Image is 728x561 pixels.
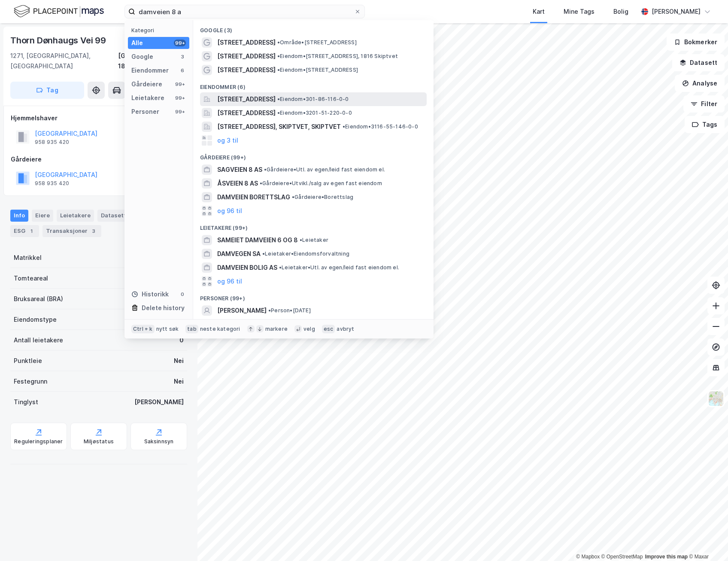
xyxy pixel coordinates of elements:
[193,77,434,92] div: Eiendommer (6)
[268,307,311,314] span: Person • [DATE]
[300,237,328,244] span: Leietaker
[303,326,315,332] div: velg
[217,135,238,146] button: og 3 til
[10,82,84,99] button: Tag
[118,51,187,71] div: [GEOGRAPHIC_DATA], 187/300
[601,554,643,560] a: OpenStreetMap
[683,95,725,113] button: Filter
[217,178,258,189] span: ÅSVEIEN 8 AS
[84,438,114,445] div: Miljøstatus
[131,27,189,34] div: Kategori
[217,249,261,259] span: DAMVEGEN SA
[277,39,280,46] span: •
[35,180,69,187] div: 958 935 420
[217,192,290,202] span: DAMVEIEN BORETTSLAG
[11,113,187,123] div: Hjemmelshaver
[134,397,184,407] div: [PERSON_NAME]
[11,154,187,165] div: Gårdeiere
[292,194,294,200] span: •
[564,6,595,17] div: Mine Tags
[279,264,399,271] span: Leietaker • Utl. av egen/leid fast eiendom el.
[200,326,240,332] div: neste kategori
[533,6,545,17] div: Kart
[337,326,354,332] div: avbryt
[174,376,184,387] div: Nei
[652,6,701,17] div: [PERSON_NAME]
[343,123,418,130] span: Eiendom • 3116-55-146-0-0
[277,110,352,116] span: Eiendom • 3201-51-220-0-0
[185,325,198,333] div: tab
[322,325,335,333] div: esc
[260,180,262,186] span: •
[262,250,349,257] span: Leietaker • Eiendomsforvaltning
[277,39,357,46] span: Område • [STREET_ADDRESS]
[14,294,63,304] div: Bruksareal (BRA)
[131,52,153,62] div: Google
[264,166,267,173] span: •
[193,20,434,36] div: Google (3)
[32,210,53,222] div: Eiere
[14,335,63,345] div: Antall leietakere
[142,303,185,313] div: Delete history
[277,67,358,73] span: Eiendom • [STREET_ADDRESS]
[277,110,280,116] span: •
[42,225,101,237] div: Transaksjoner
[135,5,354,18] input: Søk på adresse, matrikkel, gårdeiere, leietakere eller personer
[300,237,302,243] span: •
[131,65,169,76] div: Eiendommer
[10,34,108,47] div: Thorn Dønhaugs Vei 99
[89,227,98,235] div: 3
[27,227,36,235] div: 1
[685,520,728,561] div: Kontrollprogram for chat
[131,79,162,89] div: Gårdeiere
[10,51,118,71] div: 1271, [GEOGRAPHIC_DATA], [GEOGRAPHIC_DATA]
[277,53,398,60] span: Eiendom • [STREET_ADDRESS], 1816 Skiptvet
[268,307,271,314] span: •
[14,356,42,366] div: Punktleie
[131,289,169,299] div: Historikk
[14,397,38,407] div: Tinglyst
[645,554,688,560] a: Improve this map
[179,291,186,298] div: 0
[179,67,186,74] div: 6
[156,326,179,332] div: nytt søk
[217,235,298,245] span: SAMEIET DAMVEIEN 6 OG 8
[10,210,28,222] div: Info
[217,276,242,287] button: og 96 til
[131,107,159,117] div: Personer
[343,123,345,130] span: •
[35,139,69,146] div: 958 935 420
[193,147,434,163] div: Gårdeiere (99+)
[217,94,276,104] span: [STREET_ADDRESS]
[14,376,47,387] div: Festegrunn
[217,108,276,118] span: [STREET_ADDRESS]
[174,81,186,88] div: 99+
[292,194,353,201] span: Gårdeiere • Borettslag
[667,34,725,51] button: Bokmerker
[193,288,434,304] div: Personer (99+)
[260,180,382,187] span: Gårdeiere • Utvikl./salg av egen fast eiendom
[217,51,276,61] span: [STREET_ADDRESS]
[174,40,186,46] div: 99+
[174,356,184,366] div: Nei
[708,390,724,407] img: Z
[277,96,280,102] span: •
[264,166,385,173] span: Gårdeiere • Utl. av egen/leid fast eiendom el.
[217,165,262,175] span: SAGVEIEN 8 AS
[14,4,104,19] img: logo.f888ab2527a4732fd821a326f86c7f29.svg
[217,37,276,48] span: [STREET_ADDRESS]
[174,95,186,101] div: 99+
[279,264,282,271] span: •
[131,325,155,333] div: Ctrl + k
[144,438,174,445] div: Saksinnsyn
[179,335,184,345] div: 0
[97,210,130,222] div: Datasett
[217,122,341,132] span: [STREET_ADDRESS], SKIPTVET, SKIPTVET
[193,218,434,233] div: Leietakere (99+)
[131,38,143,48] div: Alle
[57,210,94,222] div: Leietakere
[10,225,39,237] div: ESG
[262,250,265,257] span: •
[277,53,280,59] span: •
[217,305,267,316] span: [PERSON_NAME]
